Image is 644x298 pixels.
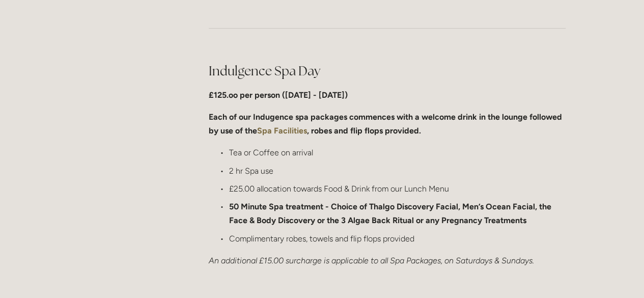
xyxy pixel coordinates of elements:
strong: Each of our Indugence spa packages commences with a welcome drink in the lounge followed by use o... [209,112,564,136]
p: £25.00 allocation towards Food & Drink from our Lunch Menu [229,182,566,196]
strong: , robes and flip flops provided. [307,126,421,136]
em: An additional £15.00 surcharge is applicable to all Spa Packages, on Saturdays & Sundays. [209,256,534,265]
p: Complimentary robes, towels and flip flops provided [229,232,566,246]
a: Spa Facilities [257,126,307,136]
strong: £125.oo per person ([DATE] - [DATE]) [209,90,348,100]
strong: 50 Minute Spa treatment - Choice of Thalgo Discovery Facial, Men’s Ocean Facial, the Face & Body ... [229,202,553,225]
p: 2 hr Spa use [229,164,566,178]
h2: Indulgence Spa Day [209,62,566,80]
p: Tea or Coffee on arrival [229,146,566,159]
